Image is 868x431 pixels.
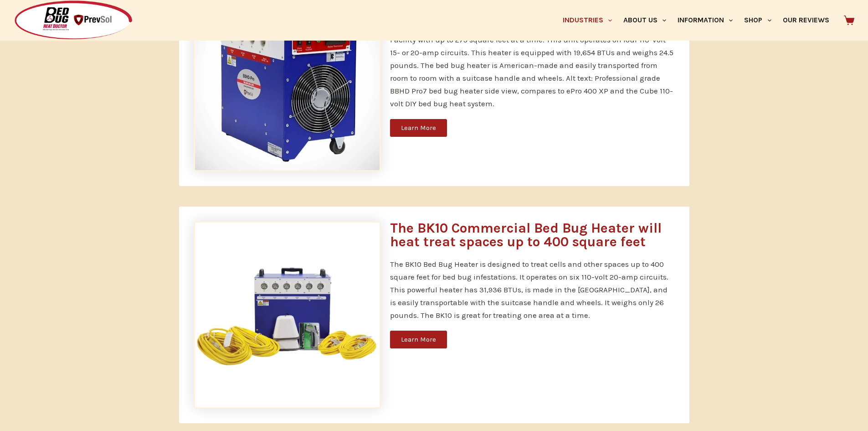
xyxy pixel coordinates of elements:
[390,258,675,322] div: The BK10 Bed Bug Heater is designed to treat cells and other spaces up to 400 square feet for bed...
[390,21,675,110] div: The BBHD Pro7 Bed Bug Heater is designed to treat a room in your Correctional Facility with up to...
[401,336,436,343] span: Learn More
[390,119,447,137] a: Learn More
[390,331,447,348] a: Learn More
[390,221,675,249] h3: The BK10 Commercial Bed Bug Heater will heat treat spaces up to 400 square feet
[194,221,381,409] img: BK10 bed bug heater package compares to the Elite 33K Hypro Heater
[7,4,35,31] button: Open LiveChat chat widget
[401,125,436,131] span: Learn More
